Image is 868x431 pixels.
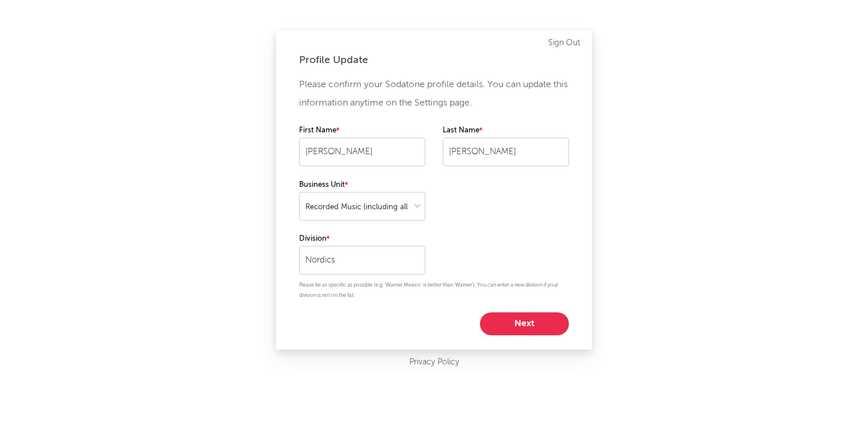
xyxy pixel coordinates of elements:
button: Next [480,312,569,335]
div: Profile Update [299,53,569,67]
p: Please confirm your Sodatone profile details. You can update this information anytime on the Sett... [299,76,569,112]
label: Division [299,232,425,246]
label: First Name [299,124,425,138]
a: Sign Out [548,36,580,50]
label: Last Name [443,124,569,138]
input: Your first name [299,138,425,166]
input: Your last name [443,138,569,166]
p: Please be as specific as possible (e.g. 'Warner Mexico' is better than 'Warner'). You can enter a... [299,280,569,301]
label: Business Unit [299,178,425,192]
a: Privacy Policy [409,355,459,370]
input: Your division [299,246,425,275]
